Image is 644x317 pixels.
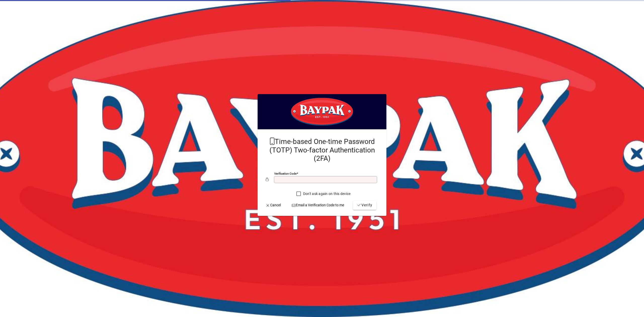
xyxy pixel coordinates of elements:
h2: Time-based One-time Password (TOTP) Two-factor Authentication (2FA) [266,137,378,163]
span: Email a Verification Code to me [292,203,344,208]
label: Don't ask again on this device [302,191,351,196]
span: Cancel [266,203,281,208]
button: Verify [353,201,376,210]
button: Email a Verification Code to me [290,201,346,210]
span: Verify [357,203,372,208]
mat-label: Verification code [274,172,297,175]
button: Cancel [264,201,283,210]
